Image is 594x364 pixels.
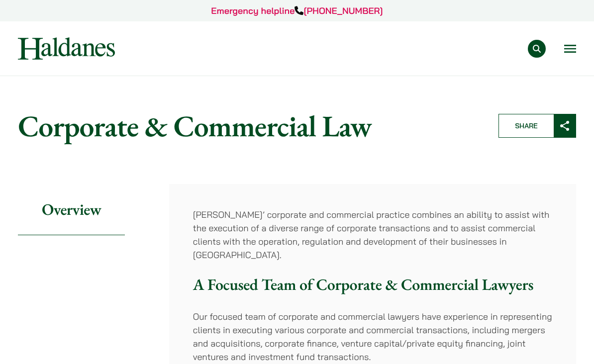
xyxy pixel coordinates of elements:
[18,37,115,60] img: Logo of Haldanes
[193,275,552,294] h3: A Focused Team of Corporate & Commercial Lawyers
[18,184,125,235] h2: Overview
[211,5,383,16] a: Emergency helpline[PHONE_NUMBER]
[18,108,482,144] h1: Corporate & Commercial Law
[564,45,576,53] button: Open menu
[528,40,546,58] button: Search
[499,114,554,137] span: Share
[193,208,552,262] p: [PERSON_NAME]’ corporate and commercial practice combines an ability to assist with the execution...
[193,310,552,364] p: Our focused team of corporate and commercial lawyers have experience in representing clients in e...
[498,114,576,138] button: Share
